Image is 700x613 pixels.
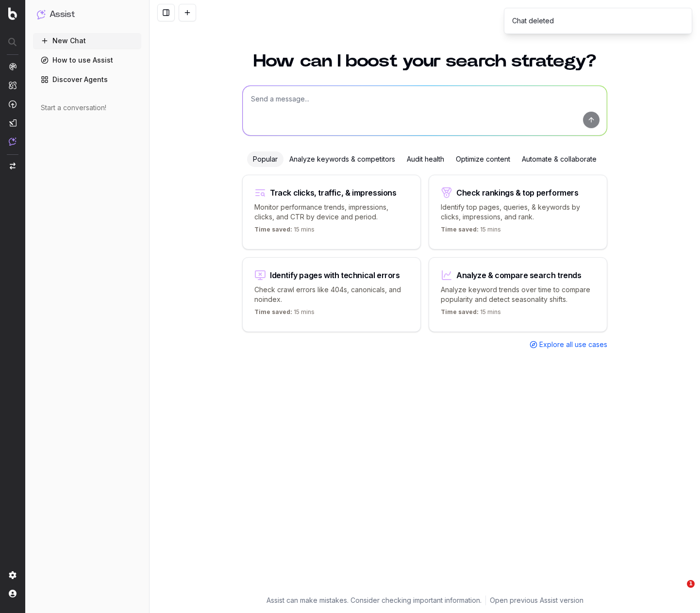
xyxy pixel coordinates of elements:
[456,271,582,279] div: Analyze & compare search trends
[37,10,46,19] img: Assist
[456,189,579,197] div: Check rankings & top performers
[490,596,583,605] a: Open previous Assist version
[254,285,409,304] p: Check crawl errors like 404s, canonicals, and noindex.
[10,163,16,169] img: Switch project
[441,226,501,237] p: 15 mins
[254,308,315,320] p: 15 mins
[254,308,292,315] span: Time saved:
[50,8,75,21] h1: Assist
[247,151,283,167] div: Popular
[9,63,17,70] img: Analytics
[41,103,133,113] div: Start a conversation!
[254,226,292,233] span: Time saved:
[254,226,315,237] p: 15 mins
[530,340,607,349] a: Explore all use cases
[9,100,17,108] img: Activation
[270,271,400,279] div: Identify pages with technical errors
[8,7,17,20] img: Botify logo
[9,137,17,146] img: Assist
[33,52,141,68] a: How to use Assist
[254,202,409,222] p: Monitor performance trends, impressions, clicks, and CTR by device and period.
[242,52,607,70] h1: How can I boost your search strategy?
[9,590,17,597] img: My account
[267,596,482,605] p: Assist can make mistakes. Consider checking important information.
[37,8,137,21] button: Assist
[667,580,690,603] iframe: Intercom live chat
[450,151,516,167] div: Optimize content
[516,151,602,167] div: Automate & collaborate
[687,580,695,588] span: 1
[9,571,17,579] img: Setting
[33,72,141,87] a: Discover Agents
[539,340,607,349] span: Explore all use cases
[441,202,595,222] p: Identify top pages, queries, & keywords by clicks, impressions, and rank.
[441,308,501,320] p: 15 mins
[9,81,17,89] img: Intelligence
[441,308,479,315] span: Time saved:
[401,151,450,167] div: Audit health
[441,285,595,304] p: Analyze keyword trends over time to compare popularity and detect seasonality shifts.
[270,189,397,197] div: Track clicks, traffic, & impressions
[33,33,141,49] button: New Chat
[512,16,554,26] div: Chat deleted
[441,226,479,233] span: Time saved:
[9,119,17,127] img: Studio
[283,151,401,167] div: Analyze keywords & competitors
